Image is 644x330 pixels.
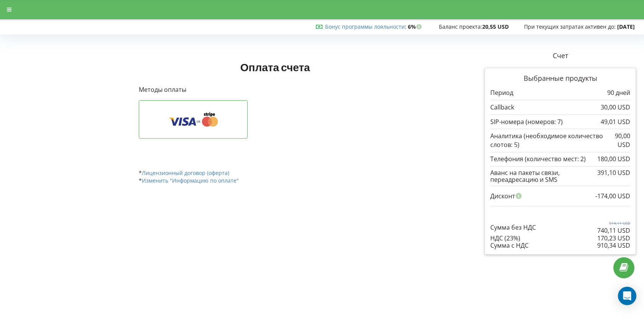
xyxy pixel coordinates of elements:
[142,177,239,184] a: Изменить "Информацию по оплате"
[490,235,630,242] div: НДС (23%)
[139,85,412,94] p: Методы оплаты
[597,155,630,163] p: 180,00 USD
[490,189,630,203] div: Дисконт
[490,118,563,126] p: SIP-номера (номеров: 7)
[597,221,630,226] p: 914,11 USD
[490,88,513,97] p: Период
[490,74,630,83] p: Выбранные продукты
[490,223,536,232] p: Сумма без НДС
[490,103,514,112] p: Callback
[595,189,630,203] div: -174,00 USD
[597,242,630,249] div: 910,34 USD
[601,118,630,126] p: 49,01 USD
[485,51,636,61] p: Счет
[408,23,424,30] strong: 6%
[439,23,482,30] span: Баланс проекта:
[490,155,586,163] p: Телефония (количество мест: 2)
[607,88,630,97] p: 90 дней
[617,23,635,30] strong: [DATE]
[597,226,630,235] p: 740,11 USD
[482,23,509,30] strong: 20,55 USD
[490,242,630,249] div: Сумма с НДС
[490,132,606,149] p: Аналитика (необходимое количество слотов: 5)
[597,235,630,242] div: 170,23 USD
[142,169,229,176] a: Лицензионный договор (оферта)
[618,287,636,305] div: Open Intercom Messenger
[524,23,616,30] span: При текущих затратах активен до:
[139,60,412,74] h1: Оплата счета
[325,23,405,30] a: Бонус программы лояльности
[325,23,406,30] span: :
[490,169,630,183] div: Аванс на пакеты связи, переадресацию и SMS
[606,132,630,149] p: 90,00 USD
[597,169,630,176] div: 391,10 USD
[601,103,630,112] p: 30,00 USD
